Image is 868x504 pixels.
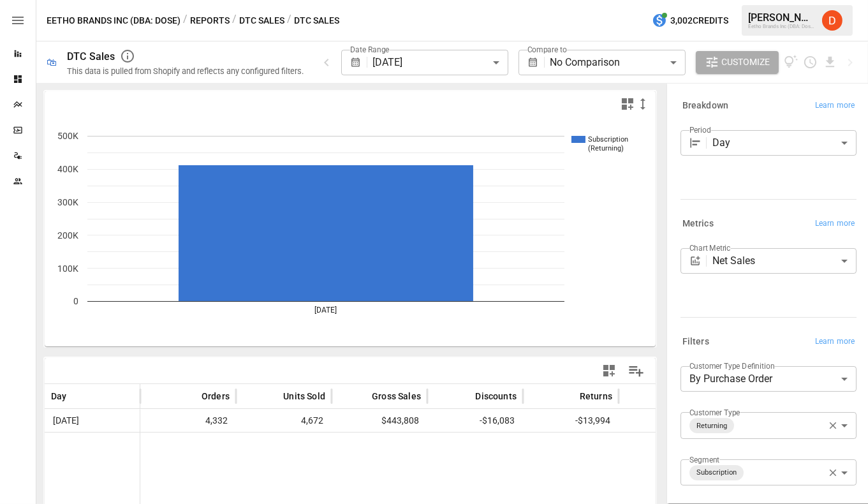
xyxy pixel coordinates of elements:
span: Learn more [815,336,855,348]
button: Sort [353,387,371,405]
span: Learn more [815,100,855,112]
div: Eetho Brands Inc (DBA: Dose) [748,24,814,29]
img: Daley Meistrell [822,10,842,31]
label: Chart Metric [689,242,731,253]
text: 200K [57,230,78,241]
div: DTC Sales [67,50,115,63]
label: Customer Type Definition [689,360,775,371]
div: / [232,13,237,29]
h6: Breakdown [682,99,728,113]
button: Daley Meistrell [814,3,850,38]
label: Compare to [527,44,567,55]
span: -$13,994 [529,410,612,432]
span: 4,332 [147,410,230,432]
div: [DATE] [372,50,508,75]
label: Segment [689,454,719,465]
div: No Comparison [550,50,685,75]
span: Customize [721,54,770,70]
div: / [183,13,188,29]
svg: A chart. [45,117,656,346]
text: 400K [57,164,78,174]
label: Period [689,124,711,135]
h6: Filters [682,335,709,349]
span: Subscription [691,465,742,480]
span: Units Sold [283,390,325,403]
button: Download report [823,55,837,70]
text: [DATE] [315,306,337,315]
button: Sort [264,387,282,405]
h6: Metrics [682,217,714,231]
div: [PERSON_NAME] [748,11,814,24]
text: 100K [57,263,78,274]
div: By Purchase Order [680,366,857,392]
span: Returns [580,390,612,403]
div: This data is pulled from Shopify and reflects any configured filters. [67,66,304,76]
span: Gross Sales [372,390,421,403]
button: Sort [649,387,666,405]
text: 300K [57,197,78,207]
span: Returning [691,419,732,433]
button: Sort [182,387,200,405]
div: / [287,13,291,29]
span: Orders [202,390,230,403]
button: Sort [68,387,86,405]
button: DTC Sales [239,13,284,29]
button: Sort [561,387,578,405]
label: Customer Type [689,407,740,418]
div: Net Sales [712,248,857,274]
text: (Returning) [588,144,624,152]
button: Reports [190,13,230,29]
span: Day [51,390,67,403]
button: Schedule report [803,55,818,70]
button: Customize [696,51,779,74]
span: [DATE] [51,410,81,432]
div: Day [712,130,857,156]
button: 3,002Credits [647,9,733,33]
span: $413,731 [625,410,708,432]
div: 🛍 [47,56,57,68]
span: 4,672 [242,410,325,432]
span: Discounts [475,390,517,403]
span: $443,808 [338,410,421,432]
button: Eetho Brands Inc (DBA: Dose) [47,13,180,29]
text: Subscription [588,135,628,144]
text: 0 [73,296,78,306]
span: -$16,083 [434,410,517,432]
button: Manage Columns [622,357,651,385]
label: Date Range [350,44,390,55]
span: 3,002 Credits [670,13,728,29]
span: Learn more [815,218,855,230]
button: View documentation [784,51,798,74]
button: Sort [456,387,474,405]
text: 500K [57,131,78,141]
